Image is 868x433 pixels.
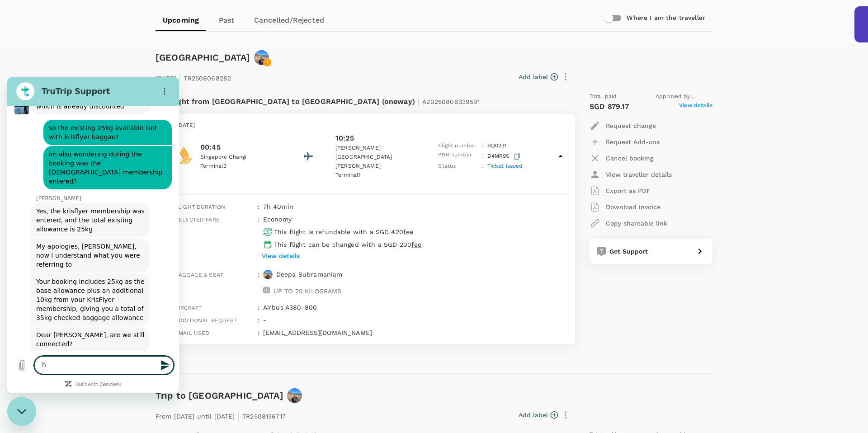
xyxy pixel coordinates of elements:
span: Additional request [175,317,237,324]
span: | [417,95,420,108]
div: : [254,325,259,337]
div: : [254,299,259,312]
p: Terminal 3 [200,162,282,171]
p: 10:25 [335,133,354,144]
div: - [259,312,568,325]
iframe: Button to launch messaging window, conversation in progress [7,397,36,426]
span: Approved by [656,92,712,101]
span: View details [679,101,712,112]
button: Request change [590,118,656,134]
button: Request Add-ons [590,134,660,150]
p: : [481,162,483,171]
button: Add label [519,72,558,81]
img: avatar-6405acff242b0.jpeg [254,50,269,65]
span: fee [411,241,421,248]
h6: [GEOGRAPHIC_DATA] [156,50,250,65]
span: Baggage & seat [175,272,223,278]
span: Aircraft [175,305,202,311]
p: UP TO 25 KILOGRAMS [274,287,342,296]
p: [DATE] TR2508068282 [156,69,231,85]
button: Send message [148,279,166,297]
span: Ticket issued [487,163,523,169]
p: Export as PDF [606,186,651,195]
span: Dear [PERSON_NAME], are we still connected? [29,254,139,271]
p: This flight is refundable with a SGD 420 [274,227,413,236]
span: Your booking includes 25kg as the base allowance plus an additional 10kg from your KrisFlyer memb... [29,201,139,245]
p: PNR number [438,151,478,162]
p: SQ 0231 [487,141,507,151]
p: View details [262,251,300,260]
p: : [481,141,483,151]
p: [PERSON_NAME][GEOGRAPHIC_DATA][PERSON_NAME] [335,144,417,171]
div: : [254,198,259,211]
h6: Trip to [GEOGRAPHIC_DATA] [156,388,283,403]
a: Cancelled/Rejected [247,9,331,31]
p: [DATE] [177,121,566,130]
img: avatar-6405acff242b0.jpeg [287,388,302,403]
button: Download invoice [590,199,660,215]
img: Singapore Airlines [177,146,195,164]
p: Deepa Subramaniam [276,270,343,279]
p: From [DATE] until [DATE] TR2508136717 [156,407,286,423]
p: 7h 40min [263,202,568,211]
a: Upcoming [156,9,206,31]
p: Singapore Changi [200,153,282,162]
textarea: To enrich screen reader interactions, please activate Accessibility in Grammarly extension settings [27,279,166,297]
p: Status [438,162,478,171]
p: [EMAIL_ADDRESS][DOMAIN_NAME] [263,328,568,337]
a: Built with Zendesk: Visit the Zendesk website in a new tab [68,305,114,311]
a: Past [206,9,247,31]
p: [PERSON_NAME] [29,118,172,125]
p: This flight can be changed with a SGD 200 [274,240,422,249]
img: avatar-6405acff242b0.jpeg [263,270,273,279]
span: fee [403,228,413,235]
div: : [254,312,259,325]
p: D4MR9S [487,151,522,162]
p: Download invoice [606,202,660,212]
span: Total paid [590,92,617,101]
p: 00:45 [200,142,282,153]
span: Get Support [609,248,648,255]
span: Selected fare [175,216,220,223]
p: Cancel booking [606,154,654,163]
span: Email used [175,330,210,336]
button: Cancel booking [590,150,654,166]
button: View details [259,249,302,263]
button: Upload file [5,279,24,297]
span: My apologies, [PERSON_NAME], now I understand what you were referring to [29,166,135,191]
p: Flight number [438,141,478,151]
button: Add label [519,410,558,419]
button: Export as PDF [590,183,651,199]
p: : [481,151,483,162]
p: Flight from [GEOGRAPHIC_DATA] to [GEOGRAPHIC_DATA] (oneway) [168,92,480,108]
button: View traveller details [590,166,672,183]
span: Flight duration [175,204,225,210]
button: Copy shareable link [590,215,667,231]
iframe: To enrich screen reader interactions, please activate Accessibility in Grammarly extension settings [7,77,179,393]
p: Terminal 1 [335,171,417,180]
span: | [179,71,181,84]
span: Yes, the krisflyer membership was entered, and the total existing allowance is 25kg [29,131,139,156]
span: | [237,409,240,422]
p: Copy shareable link [606,219,667,228]
span: A20250806339591 [422,98,480,105]
div: : [254,211,259,266]
div: : [254,266,259,299]
p: Request Add-ons [606,137,660,146]
img: baggage-icon [263,287,270,293]
div: Airbus A380-800 [259,299,568,312]
h6: Where I am the traveller [627,13,705,23]
p: SGD 879.17 [590,101,629,112]
p: economy [263,215,292,224]
p: Request change [606,121,656,130]
p: View traveller details [606,170,672,179]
